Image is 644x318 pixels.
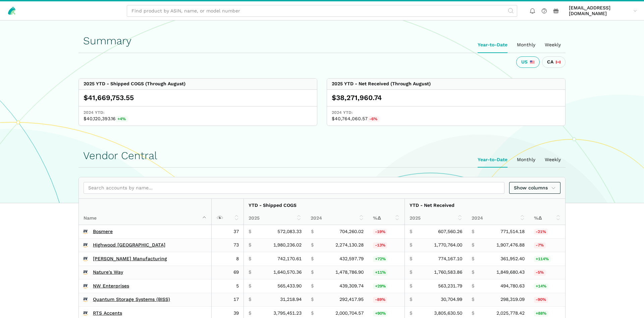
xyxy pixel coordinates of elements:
[472,269,474,275] span: $
[529,266,565,279] td: -4.82%
[249,283,251,289] span: $
[249,256,251,262] span: $
[249,310,251,316] span: $
[335,310,364,316] span: 2,000,704.57
[373,283,387,289] span: +29%
[83,150,561,162] h1: Vendor Central
[311,242,314,248] span: $
[410,310,412,316] span: $
[249,202,297,208] strong: YTD - Shipped COGS
[368,238,405,252] td: -12.92%
[311,256,314,262] span: $
[311,269,314,275] span: $
[500,283,525,289] span: 494,780.63
[529,293,565,307] td: -89.71%
[84,182,504,194] input: Search accounts by name...
[244,212,306,225] th: 2025: activate to sort column ascending
[534,256,551,262] span: +114%
[335,269,364,275] span: 1,478,786.90
[277,229,302,235] span: 572,083.33
[438,256,462,262] span: 774,167.10
[405,212,467,225] th: 2025: activate to sort column ascending
[567,4,639,18] a: [EMAIL_ADDRESS][DOMAIN_NAME]
[277,283,302,289] span: 565,433.90
[249,269,251,275] span: $
[212,266,244,279] td: 69
[311,310,314,316] span: $
[534,229,548,235] span: -21%
[472,229,474,235] span: $
[332,116,560,122] span: $40,764,060.57
[534,283,548,289] span: +14%
[339,256,364,262] span: 432,597.79
[410,283,412,289] span: $
[311,297,314,303] span: $
[339,283,364,289] span: 439,309.74
[93,229,113,235] a: Bosmere
[496,242,525,248] span: 1,907,476.88
[373,270,387,276] span: +11%
[569,5,631,17] span: [EMAIL_ADDRESS][DOMAIN_NAME]
[335,242,364,248] span: 2,274,130.28
[540,152,566,168] ui-tab: Weekly
[410,297,412,303] span: $
[311,229,314,235] span: $
[84,110,312,116] span: 2024 YTD:
[249,297,251,303] span: $
[368,225,405,238] td: -18.77%
[368,293,405,307] td: -89.32%
[534,297,548,303] span: -90%
[472,310,474,316] span: $
[249,242,251,248] span: $
[410,202,454,208] strong: YTD - Net Received
[368,279,405,293] td: 28.71%
[212,199,244,225] th: : activate to sort column ascending
[534,311,548,317] span: +88%
[368,266,405,279] td: 10.94%
[84,81,185,87] div: 2025 YTD - Shipped COGS (Through August)
[249,229,251,235] span: $
[332,81,431,87] div: 2025 YTD - Net Received (Through August)
[500,229,525,235] span: 771,514.18
[93,310,122,316] a: RTS Accents
[93,242,165,248] a: Highwood [GEOGRAPHIC_DATA]
[509,182,561,194] a: Show columns
[212,252,244,266] td: 8
[116,116,128,122] span: +4%
[500,256,525,262] span: 361,952.40
[540,37,566,53] ui-tab: Weekly
[438,229,462,235] span: 607,560.26
[212,225,244,238] td: 37
[472,297,474,303] span: $
[512,152,540,168] ui-tab: Monthly
[273,242,302,248] span: 1,980,236.02
[434,310,462,316] span: 3,805,630.50
[212,293,244,307] td: 17
[373,311,387,317] span: +90%
[547,59,553,65] span: CA
[556,60,560,64] img: 243-canada-6dcbff6b5ddfbc3d576af9e026b5d206327223395eaa30c1e22b34077c083801.svg
[311,283,314,289] span: $
[500,297,525,303] span: 298,319.09
[512,37,540,53] ui-tab: Monthly
[521,59,528,65] span: US
[332,93,560,102] div: $38,271,960.74
[332,110,560,116] span: 2024 YTD:
[410,229,412,235] span: $
[273,310,302,316] span: 3,795,451.23
[212,238,244,252] td: 73
[83,35,561,47] h1: Summary
[434,269,462,275] span: 1,760,583.86
[534,242,546,248] span: -7%
[93,283,129,289] a: NW Enterprises
[473,37,512,53] ui-tab: Year-to-Date
[373,297,387,303] span: -89%
[368,116,379,122] span: -6%
[273,269,302,275] span: 1,640,570.36
[93,269,123,275] a: Nature's Way
[368,252,405,266] td: 71.56%
[529,279,565,293] td: 13.83%
[534,270,546,276] span: -5%
[339,229,364,235] span: 704,260.02
[280,297,302,303] span: 31,218.94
